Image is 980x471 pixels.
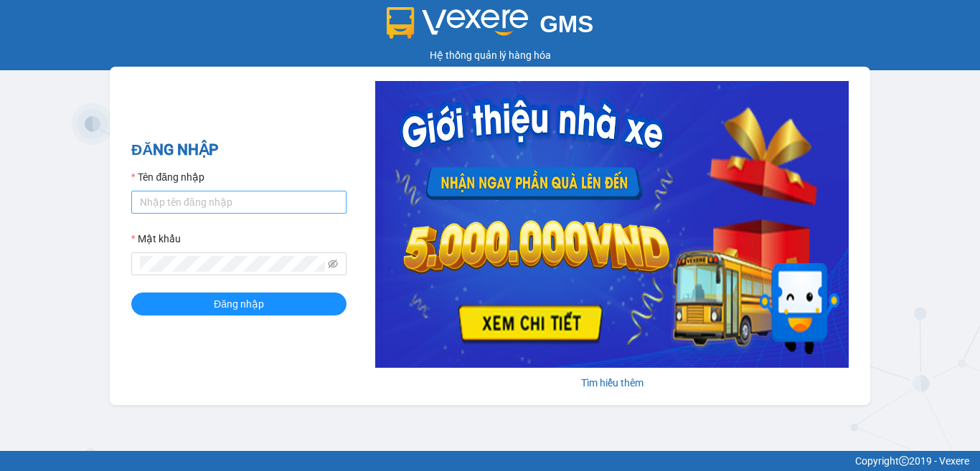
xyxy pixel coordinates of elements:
[131,231,181,247] label: Mật khẩu
[131,292,347,315] button: Đăng nhập
[899,456,909,466] span: copyright
[214,296,264,312] span: Đăng nhập
[11,453,969,469] div: Copyright 2019 - Vexere
[4,47,976,63] div: Hệ thống quản lý hàng hóa
[328,259,338,269] span: eye-invisible
[131,169,204,185] label: Tên đăng nhập
[375,81,849,368] img: banner-0
[540,11,593,37] span: GMS
[387,22,594,33] a: GMS
[131,138,347,162] h2: ĐĂNG NHẬP
[131,191,347,214] input: Tên đăng nhập
[375,375,849,391] div: Tìm hiểu thêm
[140,256,325,272] input: Mật khẩu
[387,7,529,39] img: logo 2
